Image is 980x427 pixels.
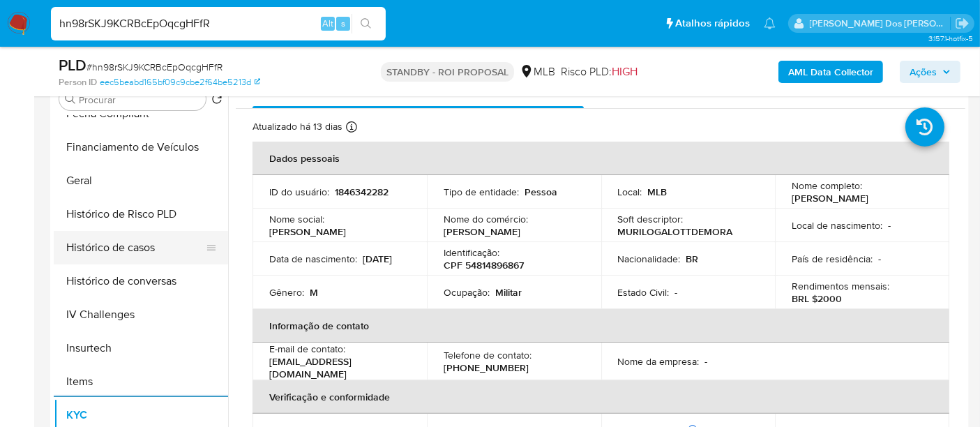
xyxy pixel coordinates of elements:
th: Verificação e conformidade [252,380,949,414]
button: Financiamento de Veículos [54,130,228,164]
p: MURILOGALOTTDEMORA [618,225,733,238]
button: Insurtech [54,331,228,365]
div: MLB [520,64,555,80]
p: Local : [618,186,642,198]
span: Atalhos rápidos [675,16,750,31]
p: M [310,286,318,299]
p: BR [686,253,699,265]
p: Estado Civil : [618,286,670,299]
p: Pessoa [525,186,557,198]
b: AML Data Collector [788,61,873,83]
p: MLB [648,186,668,198]
button: Histórico de casos [54,231,217,264]
p: Telefone de contato : [444,349,532,361]
a: eec5beabd165bf09c9cbe2f64be5213d [100,76,260,89]
p: País de residência : [792,253,873,265]
span: HIGH [612,63,638,80]
p: Gênero : [269,286,304,299]
p: [PHONE_NUMBER] [444,361,529,374]
button: Histórico de Risco PLD [54,197,228,231]
p: Data de nascimento : [269,253,357,265]
p: Atualizado há 13 dias [252,120,342,133]
p: E-mail de contato : [269,343,345,355]
p: Local de nascimento : [792,219,882,232]
button: IV Challenges [54,298,228,331]
p: Nome completo : [792,179,862,192]
p: ID do usuário : [269,186,329,198]
input: Procurar [79,93,200,106]
p: Nacionalidade : [618,253,681,265]
p: [EMAIL_ADDRESS][DOMAIN_NAME] [269,355,405,380]
p: Ocupação : [444,286,490,299]
a: Sair [955,16,970,31]
p: Identificação : [444,246,499,259]
button: Geral [54,164,228,197]
th: Dados pessoais [252,142,949,175]
p: renato.lopes@mercadopago.com.br [810,17,951,30]
button: Ações [900,61,960,83]
p: Nome social : [269,213,324,225]
p: - [705,355,708,368]
p: 1846342282 [335,186,389,198]
p: [DATE] [363,253,392,265]
p: Militar [495,286,522,299]
button: AML Data Collector [778,61,883,83]
b: Person ID [59,76,97,89]
p: - [888,219,891,232]
p: STANDBY - ROI PROPOSAL [381,62,514,82]
span: # hn98rSKJ9KCRBcEpOqcgHFfR [86,60,223,74]
button: search-icon [352,14,380,33]
span: 3.157.1-hotfix-5 [928,33,973,44]
p: - [675,286,678,299]
a: Notificações [764,17,776,29]
button: Retornar ao pedido padrão [211,93,223,109]
button: Procurar [65,93,76,105]
p: [PERSON_NAME] [269,225,346,238]
p: Nome da empresa : [618,355,700,368]
p: Rendimentos mensais : [792,280,889,292]
b: PLD [59,54,86,76]
input: Pesquise usuários ou casos... [51,15,386,33]
span: Alt [322,17,333,30]
button: Histórico de conversas [54,264,228,298]
p: BRL $2000 [792,292,842,305]
th: Informação de contato [252,309,949,343]
span: Risco PLD: [561,64,638,80]
p: CPF 54814896867 [444,259,524,271]
p: [PERSON_NAME] [444,225,520,238]
button: Items [54,365,228,398]
p: Nome do comércio : [444,213,528,225]
span: s [341,17,345,30]
p: - [878,253,881,265]
p: [PERSON_NAME] [792,192,868,204]
p: Tipo de entidade : [444,186,519,198]
p: Soft descriptor : [618,213,684,225]
span: Ações [910,61,937,83]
